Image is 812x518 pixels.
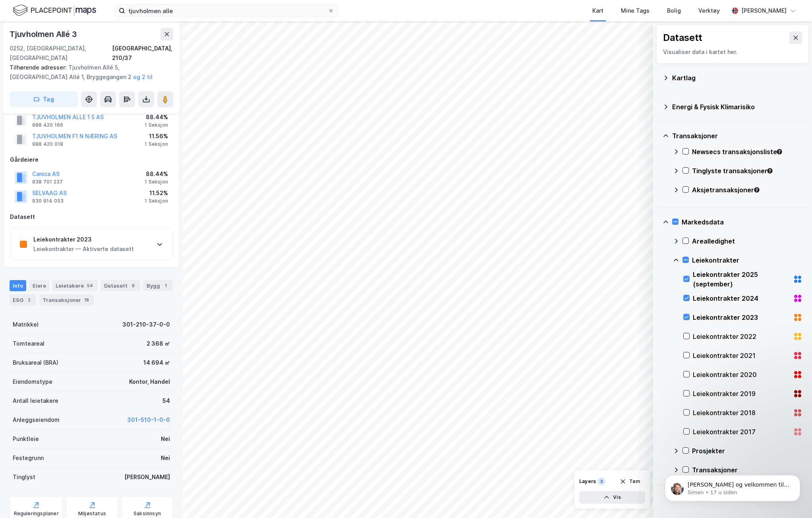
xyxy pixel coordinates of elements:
div: Leiekontrakter 2018 [693,408,790,417]
div: Prosjekter [692,446,802,456]
div: Leiekontrakter 2023 [693,313,790,322]
div: 1 Seksjon [145,198,168,204]
div: Mine Tags [621,6,650,15]
div: Transaksjoner [672,131,802,141]
div: Leiekontrakter — Aktiverte datasett [33,244,134,254]
div: 3 [597,477,605,485]
div: Festegrunn [13,453,44,463]
div: Leiekontrakter 2025 (september) [693,270,790,289]
div: 2 [25,296,33,304]
input: Søk på adresse, matrikkel, gårdeiere, leietakere eller personer [125,5,328,17]
div: Datasett [101,280,140,291]
div: 11.56% [145,131,168,141]
div: Layers [579,478,596,485]
div: Leiekontrakter 2023 [33,235,134,244]
div: Gårdeiere [10,155,173,164]
div: 301-210-37-0-0 [122,320,170,329]
img: logo.f888ab2527a4732fd821a326f86c7f29.svg [13,4,96,17]
div: Leietakere [52,280,98,291]
div: Matrikkel [13,320,39,329]
div: Eiere [29,280,49,291]
div: Punktleie [13,434,39,444]
div: Bolig [667,6,681,15]
div: Miljøstatus [78,510,106,517]
div: Tooltip anchor [766,167,773,174]
div: 1 Seksjon [145,122,168,128]
div: Bruksareal (BRA) [13,358,58,367]
iframe: Intercom notifications melding [653,458,812,514]
div: Transaksjoner [39,294,94,305]
div: Tjuvholmen Allé 3 [10,28,79,41]
div: Arealledighet [692,236,802,246]
div: [GEOGRAPHIC_DATA], 210/37 [112,44,173,63]
button: 301-510-1-0-0 [127,415,170,425]
div: Reguleringsplaner [14,510,59,517]
div: 988 420 166 [32,122,63,128]
div: Eiendomstype [13,377,52,387]
div: 930 914 053 [32,198,64,204]
div: Leiekontrakter 2024 [693,294,790,303]
span: Tilhørende adresser: [10,64,68,71]
div: Tjuvholmen Allé 5, [GEOGRAPHIC_DATA] Allé 1, Bryggegangen 2 [10,63,167,82]
div: Leiekontrakter 2020 [693,370,790,379]
div: 1 [162,282,170,290]
div: Markedsdata [682,217,802,227]
div: Verktøy [698,6,720,15]
div: Newsecs transaksjonsliste [692,147,802,157]
div: Leiekontrakter [692,255,802,265]
div: 54 [162,396,170,406]
div: 88.44% [145,169,168,179]
button: Tag [10,91,78,107]
div: Kart [592,6,603,15]
div: Bygg [143,280,173,291]
div: Antall leietakere [13,396,58,406]
div: 88.44% [145,112,168,122]
div: 8 [129,282,137,290]
div: Leiekontrakter 2022 [693,332,790,341]
div: 2 368 ㎡ [147,339,170,348]
div: Tooltip anchor [776,148,783,155]
div: Energi & Fysisk Klimarisiko [672,102,802,112]
div: Aksjetransaksjoner [692,185,802,195]
div: Saksinnsyn [133,510,161,517]
button: Tøm [615,475,645,488]
div: 18 [83,296,91,304]
div: [PERSON_NAME] [741,6,787,15]
div: Datasett [663,31,702,44]
div: [PERSON_NAME] [124,472,170,482]
div: Nei [161,434,170,444]
div: Datasett [10,212,173,222]
div: Leiekontrakter 2021 [693,351,790,360]
div: Kontor, Handel [129,377,170,387]
div: 938 701 237 [32,179,63,185]
div: Leiekontrakter 2017 [693,427,790,437]
div: 54 [85,282,95,290]
div: 1 Seksjon [145,179,168,185]
div: Nei [161,453,170,463]
div: 11.52% [145,188,168,198]
div: 1 Seksjon [145,141,168,147]
div: Tinglyst [13,472,35,482]
div: Leiekontrakter 2019 [693,389,790,398]
div: Tinglyste transaksjoner [692,166,802,176]
div: Tooltip anchor [753,186,760,193]
div: 14 694 ㎡ [143,358,170,367]
div: Visualiser data i kartet her. [663,47,802,57]
button: Vis [579,491,645,504]
div: Tomteareal [13,339,44,348]
div: Info [10,280,26,291]
div: ESG [10,294,36,305]
div: 0252, [GEOGRAPHIC_DATA], [GEOGRAPHIC_DATA] [10,44,112,63]
div: 988 420 018 [32,141,63,147]
div: Kartlag [672,73,802,83]
div: Anleggseiendom [13,415,60,425]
